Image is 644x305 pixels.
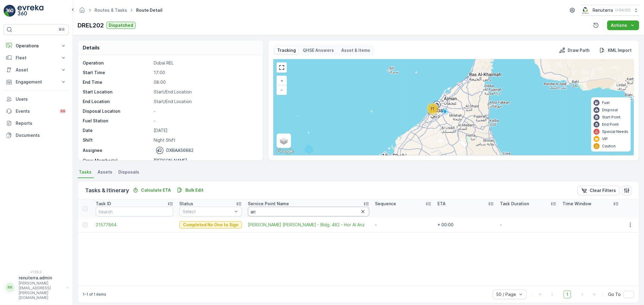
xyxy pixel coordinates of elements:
p: Tasks & Itinerary [85,186,129,195]
div: RR [5,283,15,292]
img: logo [4,5,16,17]
button: Draw Path [557,47,592,54]
p: Status [179,201,193,207]
button: KML Import [597,47,634,54]
p: ETA [437,201,446,207]
p: Start Location [83,89,151,95]
p: DXBAA56882 [166,147,194,153]
a: Open this area in Google Maps (opens a new window) [275,147,295,155]
p: Disposal Location [83,108,151,114]
p: 99 [60,109,65,114]
span: Assets [98,169,112,175]
p: Start/End Location [154,89,257,95]
p: QHSE Answers [303,47,334,53]
p: Assignee [83,147,102,153]
a: Zoom Out [277,85,286,94]
a: View Fullscreen [277,63,286,72]
p: DREL202 [78,21,104,30]
p: Documents [16,132,66,138]
a: Users [4,93,69,105]
a: Events99 [4,105,69,117]
span: Route Detail [135,7,164,13]
input: Search [96,207,173,216]
p: End Location [83,99,151,105]
a: Zoom In [277,76,286,85]
button: RRrenuterra.admin[PERSON_NAME][EMAIL_ADDRESS][PERSON_NAME][DOMAIN_NAME] [4,275,69,300]
a: Reports [4,117,69,129]
p: Users [16,96,66,102]
img: logo_light-DOdMpM7g.png [18,5,43,17]
p: Operation [83,60,151,66]
a: 21577864 [96,222,173,228]
span: 71 [431,106,434,111]
p: ( +04:00 ) [615,8,631,13]
button: Clear Filters [578,186,620,195]
p: 08:00 [154,79,257,85]
p: Operations [16,43,57,49]
span: Disposals [118,169,139,175]
p: Special Needs [602,129,628,134]
div: 0 [274,59,634,155]
a: Layers [277,134,290,147]
p: Crew Member(s) [83,158,151,164]
button: Operations [4,40,69,52]
a: Routes & Tasks [95,8,127,13]
p: Asset & Items [341,47,370,53]
input: Search [248,207,369,216]
span: − [280,87,283,92]
p: Events [16,108,56,114]
p: KML Import [608,47,632,53]
p: Details [83,44,100,51]
a: Documents [4,129,69,141]
p: renuterra.admin [19,275,64,281]
button: Fleet [4,52,69,64]
p: Calculate ETA [141,187,171,193]
p: Caution [602,144,616,149]
p: Fuel [602,100,610,105]
span: 1 [564,291,571,298]
p: Renuterra [593,7,613,13]
p: [PERSON_NAME]... [154,158,191,163]
p: Start Point [602,115,620,120]
p: Sequence [375,201,396,207]
p: Fleet [16,55,57,61]
span: v 1.50.2 [4,270,69,274]
p: Actions [611,22,627,28]
button: Dispatched [106,22,136,29]
p: Date [83,127,151,134]
p: Disposal [602,108,618,112]
span: + [280,78,283,83]
img: Screenshot_2024-07-26_at_13.33.01.png [581,7,590,14]
div: Toggle Row Selected [83,222,88,227]
p: [DATE] [154,127,257,134]
a: Homepage [79,9,85,14]
img: Google [275,147,295,155]
td: + 00:00 [434,218,497,232]
p: Time Window [562,201,591,207]
button: Calculate ETA [130,187,173,194]
div: 71 [427,103,439,115]
span: [PERSON_NAME] [PERSON_NAME] - Bldg. 482 - Hor Al Anz [248,222,369,228]
p: Shift [83,137,151,143]
p: Dubai REL [154,60,257,66]
button: Bulk Edit [175,187,206,194]
button: Actions [607,20,639,30]
p: [PERSON_NAME][EMAIL_ADDRESS][PERSON_NAME][DOMAIN_NAME] [19,281,64,300]
p: VIP [602,137,608,141]
span: Tasks [79,169,91,175]
p: Clear Filters [590,187,616,193]
p: Night Shift [154,137,257,143]
p: - [154,118,257,124]
p: Completed No One to Sign [183,222,239,228]
p: 17:00 [154,70,257,76]
button: Engagement [4,76,69,88]
td: - [372,218,435,232]
button: Asset [4,64,69,76]
p: Select [183,209,233,215]
p: Dispatched [109,22,133,28]
td: - [497,218,559,232]
p: Start Time [83,70,151,76]
p: Task Duration [500,201,529,207]
p: End Time [83,79,151,85]
p: Engagement [16,79,57,85]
